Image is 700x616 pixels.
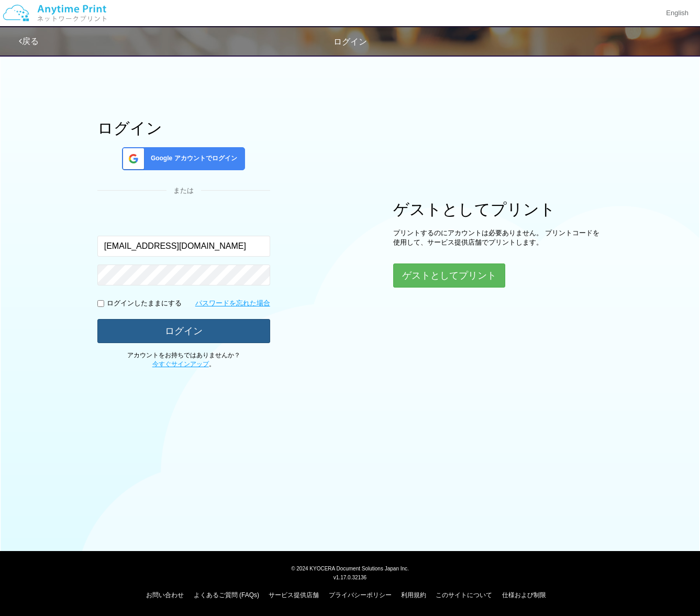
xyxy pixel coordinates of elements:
h1: ゲストとしてプリント [393,201,603,218]
a: 戻る [19,37,39,46]
input: メールアドレス [97,236,270,257]
button: ログイン [97,319,270,343]
span: 。 [152,360,215,368]
h1: ログイン [97,119,270,137]
a: 仕様および制限 [502,591,546,599]
p: アカウントをお持ちではありませんか？ [97,351,270,369]
span: Google アカウントでログイン [147,154,237,163]
a: 今すぐサインアップ [152,360,209,368]
a: プライバシーポリシー [329,591,392,599]
button: ゲストとしてプリント [393,263,505,288]
a: パスワードを忘れた場合 [195,299,270,309]
p: プリントするのにアカウントは必要ありません。 プリントコードを使用して、サービス提供店舗でプリントします。 [393,228,603,248]
span: ログイン [334,37,367,46]
a: お問い合わせ [146,591,184,599]
a: よくあるご質問 (FAQs) [194,591,259,599]
span: v1.17.0.32136 [334,574,366,580]
p: ログインしたままにする [107,299,182,309]
a: サービス提供店舗 [269,591,319,599]
span: © 2024 KYOCERA Document Solutions Japan Inc. [291,565,409,571]
a: このサイトについて [436,591,492,599]
div: または [97,186,270,196]
a: 利用規約 [401,591,426,599]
